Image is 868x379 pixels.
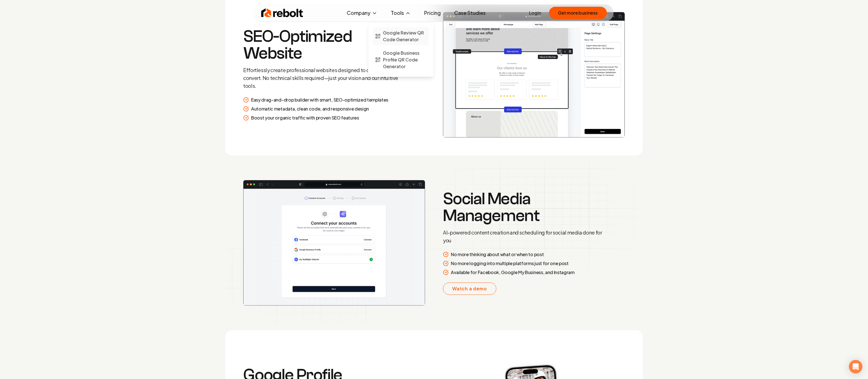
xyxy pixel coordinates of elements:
a: Watch a demo [443,282,496,295]
a: Case Studies [450,7,490,19]
p: No more logging into multiple platforms just for one post [451,260,569,267]
span: Google Business Profile QR Code Generator [383,50,427,70]
button: Get more business [549,7,607,19]
h3: SEO-Optimized Website [243,28,405,62]
button: Tools [386,7,415,19]
p: Automatic metadata, clean code, and responsive design [251,105,369,112]
p: Available for Facebook, Google My Business, and Instagram [451,269,575,276]
p: AI-powered content creation and scheduling for social media done for you [443,229,605,244]
h3: Social Media Management [443,190,605,224]
a: Google Review QR Code Generator [373,27,429,45]
p: Boost your organic traffic with proven SEO features [251,114,359,121]
img: Rebolt Logo [261,7,303,19]
a: Pricing [420,7,445,19]
img: Product [225,162,643,323]
p: No more thinking about what or when to post [451,251,544,258]
span: Google Review QR Code Generator [383,29,427,43]
button: Company [342,7,382,19]
a: Google Business Profile QR Code Generator [373,47,429,72]
p: Easy drag-and-drop builder with smart, SEO-optimized templates [251,97,388,103]
a: Login [529,10,541,16]
img: How it works [443,12,625,137]
p: Effortlessly create professional websites designed to captivate and convert. No technical skills ... [243,66,405,90]
div: Open Intercom Messenger [849,360,862,373]
img: Website Preview [243,180,425,306]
